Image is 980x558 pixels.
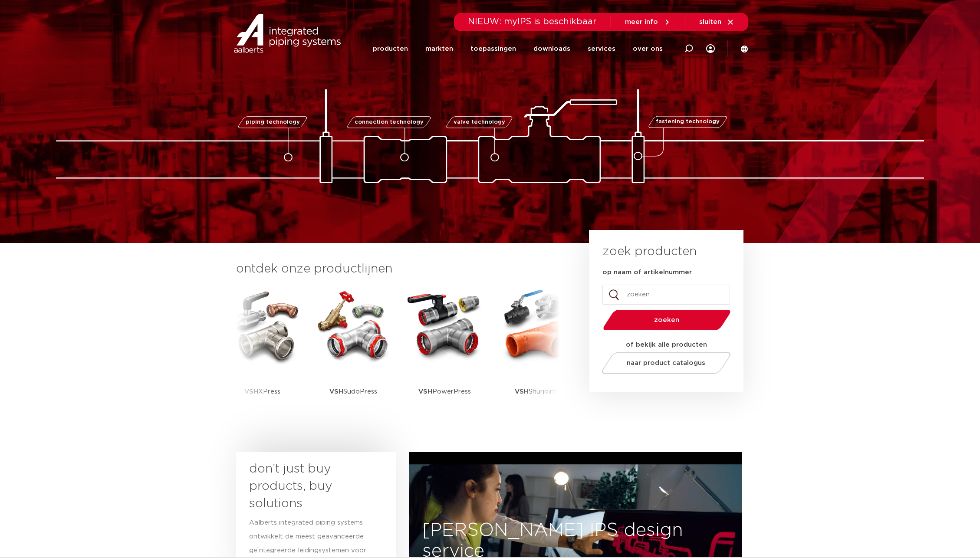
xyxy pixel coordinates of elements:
strong: VSH [329,388,343,395]
span: zoeken [625,317,708,323]
strong: VSH [244,388,258,395]
span: fastening technology [656,119,720,125]
input: zoeken [602,285,730,305]
p: XPress [244,364,280,419]
span: naar product catalogus [627,360,706,366]
span: connection technology [355,119,424,125]
a: downloads [533,32,570,66]
label: op naam of artikelnummer [602,268,692,277]
a: services [588,32,615,66]
a: VSHShurjoint [497,286,575,419]
strong: of bekijk alle producten [626,341,707,348]
p: PowerPress [418,364,471,419]
a: meer info [625,18,671,26]
button: zoeken [600,309,734,331]
h3: don’t just buy products, buy solutions [249,460,367,512]
a: markten [425,32,453,66]
strong: VSH [515,388,529,395]
nav: Menu [373,32,663,66]
a: VSHSudoPress [314,286,392,419]
a: sluiten [699,18,734,26]
a: naar product catalogus [600,352,733,374]
span: piping technology [245,119,299,125]
strong: VSH [418,388,432,395]
span: sluiten [699,19,721,25]
p: Shurjoint [515,364,557,419]
h3: ontdek onze productlijnen [236,260,560,278]
a: toepassingen [470,32,516,66]
span: NIEUW: myIPS is beschikbaar [468,17,597,26]
a: VSHXPress [223,286,301,419]
a: producten [373,32,408,66]
span: meer info [625,19,658,25]
p: SudoPress [329,364,377,419]
h3: zoek producten [602,243,697,260]
span: valve technology [453,119,505,125]
a: over ons [633,32,663,66]
a: VSHPowerPress [405,286,483,419]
